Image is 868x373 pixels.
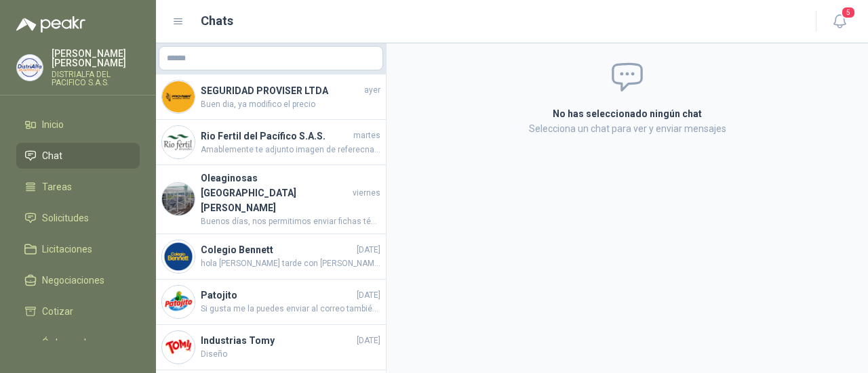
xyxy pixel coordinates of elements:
[201,348,380,361] span: Diseño
[156,280,386,325] a: Company LogoPatojito[DATE]Si gusta me la puedes enviar al correo también o a mi whatsapp
[353,187,380,200] span: viernes
[201,171,350,215] h4: Oleaginosas [GEOGRAPHIC_DATA][PERSON_NAME]
[16,16,85,32] img: Logo peakr
[42,242,92,257] span: Licitaciones
[201,257,380,270] span: hola [PERSON_NAME] tarde con [PERSON_NAME]
[403,106,852,121] h2: No has seleccionado ningún chat
[16,330,140,370] a: Órdenes de Compra
[201,333,354,348] h4: Industrias Tomy
[42,211,89,225] span: Solicitudes
[201,83,361,98] h4: SEGURIDAD PROVISER LTDA
[364,84,380,97] span: ayer
[156,325,386,370] a: Company LogoIndustrias Tomy[DATE]Diseño
[156,165,386,234] a: Company LogoOleaginosas [GEOGRAPHIC_DATA][PERSON_NAME]viernesBuenos días, nos permitimos enviar f...
[201,98,380,111] span: Buen dia, ya modifico el precio
[16,299,140,324] a: Cotizar
[201,303,380,315] span: Si gusta me la puedes enviar al correo también o a mi whatsapp
[42,273,104,288] span: Negociaciones
[841,6,856,19] span: 5
[42,335,127,365] span: Órdenes de Compra
[162,183,195,215] img: Company Logo
[16,205,140,231] a: Solicitudes
[162,331,195,364] img: Company Logo
[201,144,380,156] span: Amablemente te adjunto imagen de referecnai y ficha tecnica, el valor ofertado es por par
[16,267,140,293] a: Negociaciones
[16,236,140,262] a: Licitaciones
[357,334,380,347] span: [DATE]
[162,81,195,113] img: Company Logo
[156,234,386,280] a: Company LogoColegio Bennett[DATE]hola [PERSON_NAME] tarde con [PERSON_NAME]
[357,289,380,302] span: [DATE]
[16,112,140,137] a: Inicio
[17,55,43,81] img: Company Logo
[52,49,140,68] p: [PERSON_NAME] [PERSON_NAME]
[403,121,852,136] p: Selecciona un chat para ver y enviar mensajes
[827,9,852,34] button: 5
[156,74,386,120] a: Company LogoSEGURIDAD PROVISER LTDAayerBuen dia, ya modifico el precio
[162,240,195,273] img: Company Logo
[16,174,140,200] a: Tareas
[201,129,351,144] h4: Rio Fertil del Pacífico S.A.S.
[42,117,64,132] span: Inicio
[52,70,140,87] p: DISTRIALFA DEL PACIFICO S.A.S.
[201,215,380,228] span: Buenos días, nos permitimos enviar fichas técnicas de los elemento cotizados.
[42,179,72,194] span: Tareas
[162,126,195,158] img: Company Logo
[357,244,380,257] span: [DATE]
[42,148,62,163] span: Chat
[353,129,380,142] span: martes
[201,288,354,303] h4: Patojito
[16,143,140,169] a: Chat
[201,242,354,257] h4: Colegio Bennett
[156,120,386,165] a: Company LogoRio Fertil del Pacífico S.A.S.martesAmablemente te adjunto imagen de referecnai y fic...
[162,286,195,318] img: Company Logo
[42,304,73,319] span: Cotizar
[201,12,233,30] h1: Chats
